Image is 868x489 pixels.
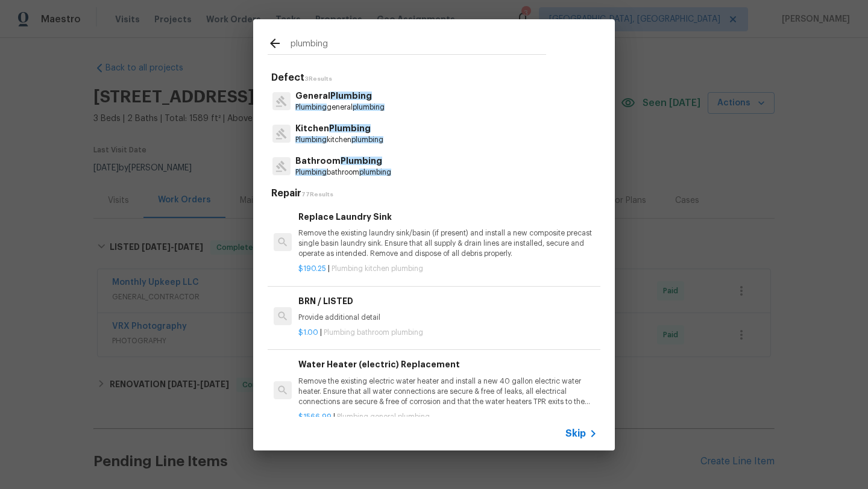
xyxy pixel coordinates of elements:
span: Plumbing [295,169,327,176]
span: plumbing [353,104,385,111]
p: Remove the existing laundry sink/basin (if present) and install a new composite precast single ba... [298,228,597,259]
p: | [298,328,597,338]
span: Plumbing [341,157,382,165]
p: Bathroom [295,155,391,167]
span: $1566.99 [298,413,332,420]
span: Plumbing [295,136,327,143]
span: $190.25 [298,265,326,272]
p: General [295,90,385,102]
span: Plumbing [330,92,372,100]
span: 77 Results [301,192,333,198]
p: Provide additional detail [298,313,597,323]
span: plumbing [351,136,383,143]
input: Search issues or repairs [291,36,546,54]
h6: BRN / LISTED [298,294,597,308]
p: | [298,412,597,422]
h6: Water Heater (electric) Replacement [298,358,597,371]
p: Kitchen [295,122,383,135]
p: bathroom [295,167,391,178]
span: Skip [565,428,586,440]
h5: Repair [271,187,600,200]
span: Plumbing [295,104,327,111]
span: Plumbing bathroom plumbing [324,329,423,336]
p: kitchen [295,135,383,145]
span: 3 Results [304,76,332,82]
h6: Replace Laundry Sink [298,210,597,223]
p: Remove the existing electric water heater and install a new 40 gallon electric water heater. Ensu... [298,376,597,407]
h5: Defect [271,72,600,84]
span: $1.00 [298,329,318,336]
span: Plumbing kitchen plumbing [332,265,423,272]
p: general [295,102,385,113]
span: Plumbing [329,124,371,132]
span: Plumbing general plumbing [337,413,430,420]
p: | [298,264,597,274]
span: plumbing [359,169,391,176]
